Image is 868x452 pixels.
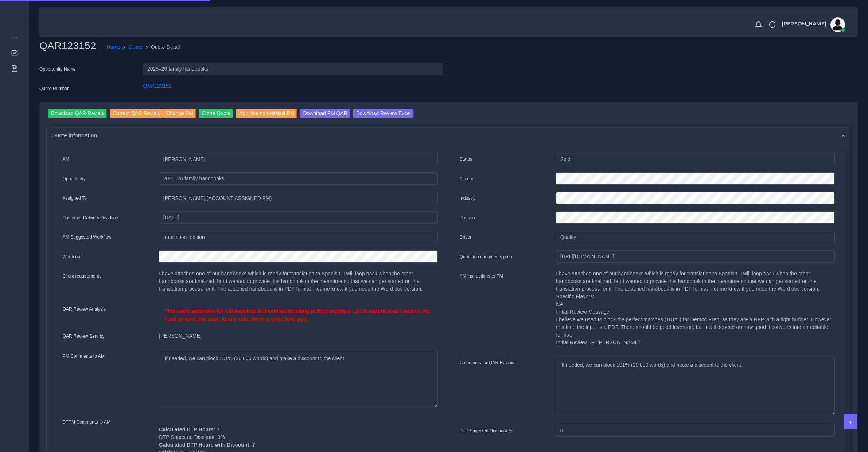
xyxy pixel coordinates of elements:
p: [PERSON_NAME] [159,332,437,340]
label: AM Suggested Workflow [63,234,112,240]
label: Client requirements [63,273,102,279]
label: QAR Review Analysis [63,306,106,313]
span: Quote information [52,131,97,139]
textarea: If needed, we can block 101% (20,000 words) and make a discount to the client. [556,357,834,414]
input: Download PM QAR [300,109,350,118]
div: Quote information [47,126,851,145]
label: PM Comments to AM [63,353,105,359]
label: Driver [460,234,472,240]
label: Industry [460,195,476,201]
input: Correct QAR Review [110,109,163,118]
textarea: If needed, we can block 101% (20,000 words) and make a discount to the client. [159,350,437,408]
label: Quote Number [39,85,69,92]
label: Quotation documents path [460,253,512,260]
label: Opportunity Name [39,66,76,72]
label: DTPM Comments to AM [63,419,111,425]
p: I have attached one of our handbooks which is ready for translation to Spanish. I will loop back ... [159,270,437,293]
p: This quote accounts for full matches, but without blocking perfect matches (101% matches) as I be... [164,307,432,323]
input: pm [159,192,437,204]
input: Change PM [163,109,196,118]
label: Assigned To [63,195,87,201]
b: Calculated DTP Hours with Discount: 7 [159,442,255,448]
label: DTP Sugested Discount % [460,428,513,434]
p: I have attached one of our handbooks which is ready for translation to Spanish. I will loop back ... [556,270,834,346]
b: Calculated DTP Hours: 7 [159,427,219,432]
label: Opportunity [63,176,86,182]
a: [PERSON_NAME]avatar [778,17,848,32]
label: Domain [460,215,475,221]
input: Download Review Excel [353,109,414,118]
span: [PERSON_NAME] [782,21,826,26]
input: Clone Quote [199,109,234,118]
h2: QAR123152 [39,40,101,52]
label: AM [63,156,69,162]
a: Home [106,43,120,51]
input: Download QAR Review [48,109,107,118]
input: Approve non-default PM [236,109,297,118]
img: avatar [830,17,845,32]
label: QAR Review Sent by [63,333,105,339]
a: Quote [129,43,143,51]
label: Wordcount [63,253,84,260]
li: Quote Detail [143,43,180,51]
label: Status [460,156,472,162]
label: Customer Delivery Deadline [63,215,118,221]
label: Account [460,176,476,182]
label: Comments for QAR Review [460,359,514,366]
label: AM instructions to PM [460,273,503,279]
a: QAR123152 [143,83,171,89]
